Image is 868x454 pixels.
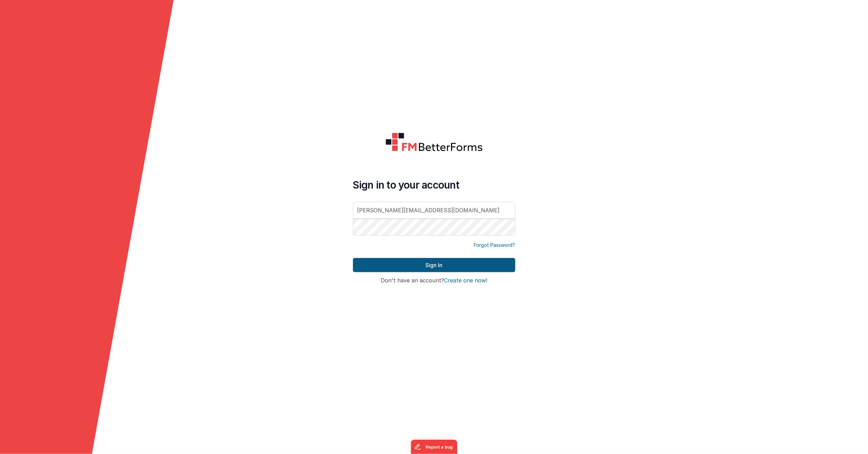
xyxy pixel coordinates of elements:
[353,202,515,219] input: Email Address
[444,278,487,284] button: Create one now!
[353,179,515,191] h4: Sign in to your account
[353,258,515,272] button: Sign In
[411,440,457,454] iframe: Marker.io feedback button
[353,278,515,284] h4: Don't have an account?
[474,242,515,248] a: Forgot Password?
